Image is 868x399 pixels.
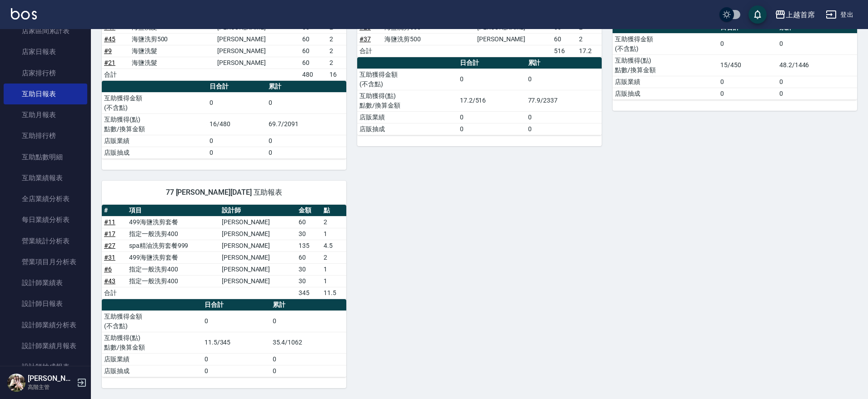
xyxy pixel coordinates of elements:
td: 0 [526,123,602,135]
td: 0 [777,76,857,88]
a: 店家排行榜 [4,63,87,84]
td: 0 [202,310,270,332]
td: 店販抽成 [613,88,718,99]
td: [PERSON_NAME] [219,216,296,228]
td: 77.9/2337 [526,90,602,111]
td: 互助獲得金額 (不含點) [102,310,202,332]
td: 海鹽洗剪500 [382,33,475,45]
th: 累計 [526,57,602,69]
td: 0 [270,353,346,365]
a: #27 [104,242,115,249]
td: 0 [266,147,346,158]
td: [PERSON_NAME] [215,57,300,69]
td: 0 [266,135,346,147]
a: #47 [104,24,115,31]
a: 互助日報表 [4,84,87,104]
th: 累計 [266,81,346,93]
th: 日合計 [207,81,266,93]
a: #17 [104,230,115,237]
td: 店販業績 [102,353,202,365]
td: [PERSON_NAME] [219,263,296,275]
th: 日合計 [202,299,270,311]
td: 0 [718,33,777,54]
a: 設計師日報表 [4,293,87,314]
td: spa精油洗剪套餐999 [127,240,219,251]
td: 合計 [102,287,127,299]
td: 指定一般洗剪400 [127,228,219,240]
td: 店販抽成 [357,123,458,135]
td: 互助獲得金額 (不含點) [357,69,458,90]
a: 設計師抽成報表 [4,356,87,377]
td: 0 [526,69,602,90]
td: [PERSON_NAME] [215,45,300,57]
a: 設計師業績月報表 [4,335,87,356]
th: 金額 [296,205,321,217]
td: 2 [321,216,346,228]
td: 合計 [102,69,130,80]
a: 設計師業績分析表 [4,315,87,335]
td: 店販抽成 [102,147,207,158]
td: 30 [296,228,321,240]
td: 0 [202,353,270,365]
a: #11 [104,218,115,226]
img: Logo [11,8,37,20]
td: 60 [300,45,328,57]
td: [PERSON_NAME] [215,33,300,45]
td: 2 [327,57,346,69]
td: 0 [777,88,857,99]
a: 營業項目月分析表 [4,251,87,272]
p: 高階主管 [28,383,74,391]
td: 516 [552,45,577,57]
td: 店販抽成 [102,365,202,377]
td: 1 [321,275,346,287]
td: 互助獲得(點) 點數/換算金額 [357,90,458,111]
td: 2 [321,251,346,263]
td: 11.5 [321,287,346,299]
td: 16/480 [207,113,266,135]
td: 0 [458,123,526,135]
td: 0 [777,33,857,54]
td: 16 [327,69,346,80]
th: 點 [321,205,346,217]
td: 4.5 [321,240,346,251]
td: 2 [577,33,602,45]
a: #45 [104,35,115,43]
a: 店家日報表 [4,41,87,62]
table: a dense table [613,22,857,100]
td: 60 [552,33,577,45]
td: 0 [458,69,526,90]
td: [PERSON_NAME] [219,275,296,287]
a: 店家區間累計表 [4,20,87,41]
div: 上越首席 [786,9,815,20]
td: 互助獲得金額 (不含點) [613,33,718,54]
th: # [102,205,127,217]
td: 69.7/2091 [266,113,346,135]
td: 互助獲得(點) 點數/換算金額 [102,332,202,353]
span: 77 [PERSON_NAME][DATE] 互助報表 [113,188,335,197]
td: 0 [270,365,346,377]
td: 合計 [357,45,382,57]
a: #21 [104,59,115,66]
th: 累計 [270,299,346,311]
td: 135 [296,240,321,251]
td: 30 [296,263,321,275]
td: 2 [327,33,346,45]
td: 30 [296,275,321,287]
td: 指定一般洗剪400 [127,263,219,275]
a: 設計師業績表 [4,272,87,293]
a: #6 [104,266,112,273]
td: 海鹽洗髮 [130,57,215,69]
a: #9 [104,47,112,54]
table: a dense table [102,299,346,377]
a: #37 [359,35,371,43]
td: 店販業績 [613,76,718,88]
td: 0 [207,135,266,147]
td: 指定一般洗剪400 [127,275,219,287]
td: 60 [296,251,321,263]
td: 48.2/1446 [777,54,857,76]
td: 0 [266,92,346,113]
a: 互助業績報表 [4,167,87,188]
td: 35.4/1062 [270,332,346,353]
td: [PERSON_NAME] [219,251,296,263]
td: 互助獲得(點) 點數/換算金額 [102,113,207,135]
